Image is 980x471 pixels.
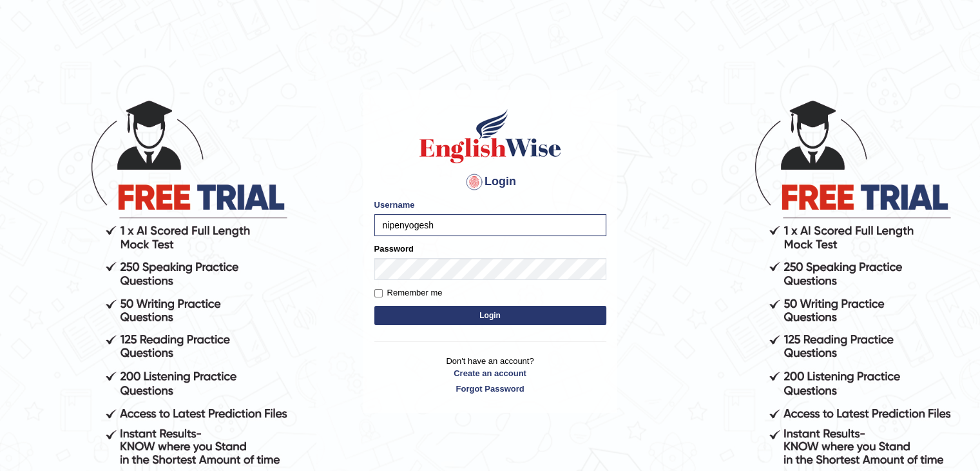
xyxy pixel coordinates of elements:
label: Remember me [374,286,443,299]
a: Forgot Password [374,383,606,395]
label: Username [374,199,415,211]
img: Logo of English Wise sign in for intelligent practice with AI [417,107,564,165]
p: Don't have an account? [374,355,606,395]
label: Password [374,243,414,255]
a: Create an account [374,367,606,379]
input: Remember me [374,289,383,297]
h4: Login [374,172,606,192]
button: Login [374,306,606,325]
